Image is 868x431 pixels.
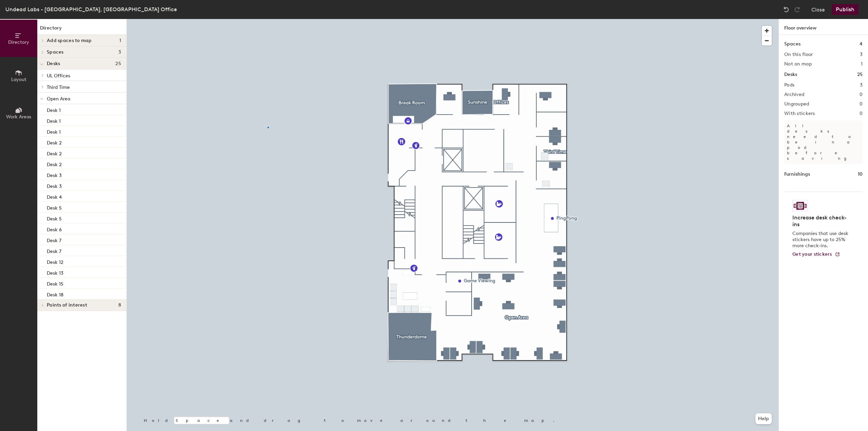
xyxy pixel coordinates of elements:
h2: 0 [860,101,863,107]
h1: Floor overview [779,19,868,35]
img: Sticker logo [792,200,808,212]
p: Desk 5 [47,203,62,211]
h2: On this floor [784,52,813,57]
p: Desk 2 [47,138,62,146]
p: Desk 4 [47,192,62,200]
h2: 0 [860,92,863,97]
span: Open Area [47,96,70,102]
span: Work Areas [6,114,31,120]
h1: Furnishings [784,171,810,178]
a: Get your stickers [792,252,840,257]
p: Desk 1 [47,116,61,124]
span: Desks [47,61,60,66]
h1: Spaces [784,40,801,48]
h1: Desks [784,71,797,78]
p: Desk 2 [47,149,62,157]
h2: Archived [784,92,804,97]
p: All desks need to be in a pod before saving [784,120,863,164]
span: Add spaces to map [47,38,92,43]
h1: 25 [857,71,863,78]
span: Layout [11,77,26,82]
p: Desk 5 [47,214,62,222]
img: Redo [794,6,801,13]
p: Desk 1 [47,105,61,113]
p: Desk 6 [47,225,62,233]
p: Desk 7 [47,247,61,254]
p: Desk 2 [47,160,62,168]
h2: 3 [860,82,863,88]
span: Spaces [47,50,64,55]
span: 3 [118,50,121,55]
span: UL Offices [47,73,70,79]
h2: Not on map [784,61,812,67]
p: Companies that use desk stickers have up to 25% more check-ins. [792,231,850,249]
h2: 1 [861,61,863,67]
span: Get your stickers [792,251,832,257]
h1: Directory [37,24,126,35]
h2: 3 [860,52,863,57]
h4: Increase desk check-ins [792,214,850,228]
span: Points of interest [47,302,87,308]
p: Desk 15 [47,279,63,287]
button: Close [811,4,825,15]
p: Desk 3 [47,181,62,189]
p: Desk 13 [47,268,63,276]
p: Desk 18 [47,290,63,298]
h2: 0 [860,111,863,116]
span: Directory [8,39,29,45]
button: Publish [832,4,859,15]
h2: Ungrouped [784,101,809,107]
h2: With stickers [784,111,815,116]
div: Undead Labs - [GEOGRAPHIC_DATA], [GEOGRAPHIC_DATA] Office [5,5,177,14]
span: 25 [115,61,121,66]
span: 8 [118,302,121,308]
h1: 10 [858,171,863,178]
p: Desk 12 [47,257,63,265]
button: Help [755,413,772,424]
span: 1 [119,38,121,43]
p: Desk 7 [47,236,61,243]
p: Desk 3 [47,171,62,178]
h1: 4 [860,40,863,48]
img: Undo [783,6,790,13]
h2: Pods [784,82,794,88]
span: Third Time [47,84,70,90]
p: Desk 1 [47,127,61,135]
